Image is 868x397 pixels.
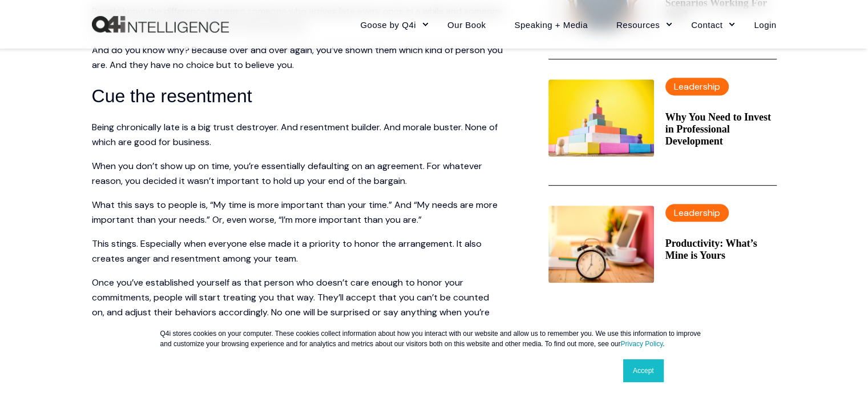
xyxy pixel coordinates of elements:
[665,204,729,222] label: Leadership
[92,16,229,33] a: Back to Home
[665,238,777,262] a: Productivity: What’s Mine is Yours
[92,275,503,335] p: Once you’ve established yourself as that person who doesn’t care enough to honor your commitments...
[665,111,777,147] a: Why You Need to Invest in Professional Development
[92,120,503,150] p: Being chronically late is a big trust destroyer. And resentment builder. And morale buster. None ...
[92,43,503,73] p: And do you know why? Because over and over again, you’ve shown them which kind of person you are....
[92,16,229,33] img: Q4intelligence, LLC logo
[665,78,729,95] label: Leadership
[160,328,708,349] p: Q4i stores cookies on your computer. These cookies collect information about how you interact wit...
[92,82,503,111] h3: Cue the resentment
[623,359,664,382] a: Accept
[92,198,503,227] p: What this says to people is, “My time is more important than your time.” And “My needs are more i...
[620,340,663,348] a: Privacy Policy
[92,159,503,189] p: When you don’t show up on time, you’re essentially defaulting on an agreement. For whatever reaso...
[548,206,654,283] img: A clock on a desk
[92,236,503,266] p: This stings. Especially when everyone else made it a priority to honor the arrangement. It also c...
